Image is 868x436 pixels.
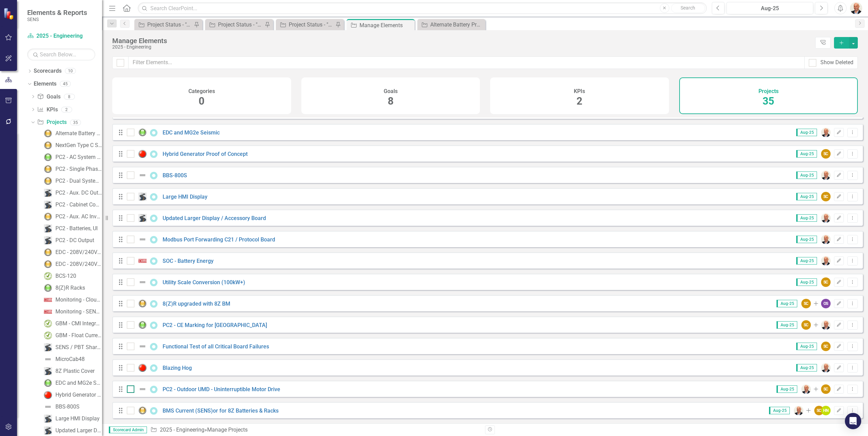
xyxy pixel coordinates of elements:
[796,193,817,200] span: Aug-25
[138,406,147,415] img: Yellow: At Risk/Needs Attention
[727,2,813,14] button: Aug-25
[42,294,102,305] a: Monitoring - Cloud Enablement
[128,56,805,69] input: Filter Elements...
[820,59,853,67] div: Show Deleted
[44,391,52,399] img: Red: Critical Issues/Off-Track
[138,257,147,265] img: Cancelled
[55,309,102,315] div: Monitoring - SENS Integration
[60,81,71,87] div: 45
[42,366,95,377] a: 8Z Plastic Cover
[794,406,803,415] img: Don Nohavec
[163,365,192,371] a: Blazing Hog
[42,176,102,186] a: PC2 - Dual System / Redundancy, Thermal Mgmt., Insulated
[278,20,334,29] a: Project Status - "C" Priorities
[44,189,52,197] img: Roadmap
[138,342,147,350] img: Not Defined
[44,213,52,221] img: Yellow: At Risk/Needs Attention
[42,235,94,246] a: PC2 - DC Output
[801,299,811,308] div: SC
[55,285,85,291] div: 8(Z)R Racks
[796,278,817,286] span: Aug-25
[42,140,102,151] a: NextGen Type C Sensor & 8Z w/ Battery Monitoring
[796,236,817,243] span: Aug-25
[3,8,15,20] img: ClearPoint Strategy
[360,21,413,30] div: Manage Elements
[42,128,102,139] a: Alternate Battery Project
[138,128,147,137] img: Green: On Track
[55,154,102,160] div: PC2 - AC System Components (Google) "Gemini"
[65,68,76,74] div: 10
[821,363,831,373] img: Don Nohavec
[55,261,102,267] div: EDC - 208V/240V 1-Ph, 24V/48/120VDC, 100A
[42,342,102,353] a: SENS / PBT Shared Controller (SC5)
[27,49,95,60] input: Search Below...
[821,235,831,244] img: Don Nohavec
[42,283,85,293] a: 8(Z)R Racks
[34,80,56,88] a: Elements
[388,95,394,107] span: 8
[160,426,204,433] a: 2025 - Engineering
[821,170,831,180] img: Don Nohavec
[55,428,102,434] div: Updated Larger Display / Accessory Board
[150,426,480,434] div: » Manage Projects
[138,299,147,308] img: Yellow: At Risk/Needs Attention
[42,378,102,388] a: EDC and MG2e Seismic
[163,236,275,243] a: Modbus Port Forwarding C21 / Protocol Board
[163,215,266,221] a: Updated Larger Display / Accessory Board
[763,95,774,107] span: 35
[55,416,100,422] div: Large HMI Display
[821,342,831,351] div: SC
[55,214,102,220] div: PC2 - Aux. AC Inverter, Seismic
[44,177,52,185] img: Yellow: At Risk/Needs Attention
[42,199,102,210] a: PC2 - Cabinet Config., Stainless
[42,247,102,258] a: EDC - 208V/240V 3-Ph, 500/1000VDC
[55,178,102,184] div: PC2 - Dual System / Redundancy, Thermal Mgmt., Insulated
[207,20,263,29] a: Project Status - "B" Priorities
[138,321,147,329] img: Green: On Track
[199,95,204,107] span: 0
[55,225,98,232] div: PC2 - Batteries, UI
[147,20,192,29] div: Project Status - "A" Priorities
[218,20,263,29] div: Project Status - "B" Priorities
[821,149,831,159] div: SC
[44,165,52,173] img: Yellow: At Risk/Needs Attention
[44,272,52,280] img: Completed
[796,129,817,136] span: Aug-25
[138,364,147,372] img: Red: Critical Issues/Off-Track
[777,300,797,307] span: Aug-25
[27,17,87,22] small: SENS
[163,322,267,328] a: PC2 - CE Marking for [GEOGRAPHIC_DATA]
[55,332,102,339] div: GBM - Float Current Sensor
[44,284,52,292] img: Green: On Track
[44,426,52,435] img: Roadmap
[55,404,80,410] div: BBS-800S
[729,4,811,13] div: Aug-25
[163,151,248,157] a: Hybrid Generator Proof of Concept
[37,93,60,101] a: Goals
[769,407,790,414] span: Aug-25
[821,213,831,223] img: Don Nohavec
[289,20,334,29] div: Project Status - "C" Priorities
[430,20,484,29] div: Alternate Battery Project
[44,224,52,233] img: Roadmap
[577,95,582,107] span: 2
[796,364,817,371] span: Aug-25
[796,150,817,158] span: Aug-25
[138,171,147,179] img: Not Defined
[44,343,52,351] img: Roadmap
[821,277,831,287] div: SC
[163,194,207,200] a: Large HMI Display
[42,259,102,270] a: EDC - 208V/240V 1-Ph, 24V/48/120VDC, 100A
[44,379,52,387] img: Green: On Track
[42,306,102,317] a: Monitoring - SENS Integration
[61,107,72,112] div: 2
[44,355,52,363] img: Not Defined
[44,308,52,316] img: Cancelled
[55,392,102,398] div: Hybrid Generator Proof of Concept
[44,236,52,244] img: Roadmap
[801,384,811,394] img: Don Nohavec
[44,248,52,256] img: Yellow: At Risk/Needs Attention
[138,150,147,158] img: Red: Critical Issues/Off-Track
[821,320,831,330] img: Don Nohavec
[163,301,230,307] a: 8(Z)R upgraded with 8Z BM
